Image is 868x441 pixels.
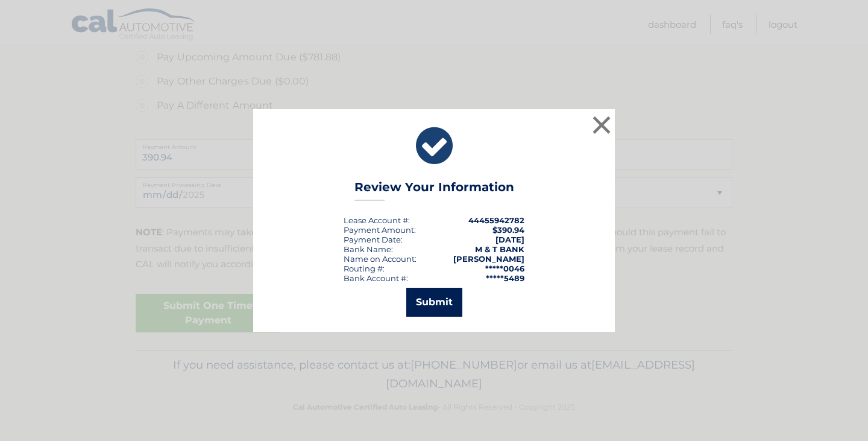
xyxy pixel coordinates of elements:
span: [DATE] [495,235,524,244]
div: Routing #: [344,264,385,273]
strong: 44455942782 [468,215,524,225]
h3: Review Your Information [354,180,514,201]
div: Payment Amount: [344,225,416,235]
button: × [590,113,614,137]
div: Bank Account #: [344,273,408,283]
strong: M & T BANK [475,244,524,254]
span: $390.94 [492,225,524,235]
strong: [PERSON_NAME] [453,254,524,264]
div: Bank Name: [344,244,393,254]
div: : [344,235,403,244]
div: Name on Account: [344,254,417,264]
span: Payment Date [344,235,401,244]
div: Lease Account #: [344,215,410,225]
button: Submit [406,288,462,317]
